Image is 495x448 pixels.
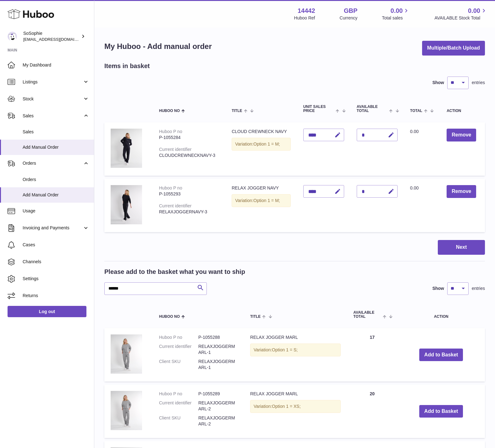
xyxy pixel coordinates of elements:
img: RELAX JOGGER NAVY [111,185,142,224]
h2: Please add to the basket what you want to ship [104,268,245,276]
span: Option 1 = M; [253,141,280,147]
span: Option 1 = XS; [272,404,300,409]
span: Sales [23,129,89,135]
button: Remove [447,129,476,141]
span: AVAILABLE Total [353,311,381,319]
span: My Dashboard [23,62,89,68]
span: Returns [23,293,89,299]
img: CLOUD CREWNECK NAVY [111,129,142,168]
div: P-1055284 [159,135,219,141]
dt: Current identifier [159,344,198,355]
span: Orders [23,177,89,183]
a: 0.00 Total sales [382,7,410,21]
dd: P-1055288 [198,334,238,340]
td: CLOUD CREWNECK NAVY [225,122,297,176]
span: entries [472,80,485,86]
td: RELAX JOGGER MARL [244,328,347,381]
dt: Huboo P no [159,334,198,340]
span: Title [232,109,242,113]
dt: Client SKU [159,359,198,371]
dd: RELAXJOGGERMARL-2 [198,415,238,427]
dd: RELAXJOGGERMARL-1 [198,359,238,371]
strong: GBP [344,7,357,15]
div: Variation: [250,400,341,413]
button: Add to Basket [419,349,463,361]
div: RELAXJOGGERNAVY-3 [159,209,219,215]
span: 0.00 [410,185,419,190]
label: Show [432,285,444,291]
span: Invoicing and Payments [23,225,83,231]
div: Variation: [232,138,291,151]
span: AVAILABLE Stock Total [434,15,487,21]
dd: P-1055289 [198,391,238,397]
span: Stock [23,96,83,102]
div: Current identifier [159,147,192,152]
div: CLOUDCREWNECKNAVY-3 [159,152,219,158]
a: Log out [8,306,86,317]
a: 0.00 AVAILABLE Stock Total [434,7,487,21]
div: Huboo P no [159,129,182,134]
div: Currency [340,15,358,21]
dt: Current identifier [159,400,198,412]
strong: 14442 [298,7,315,15]
button: Multiple/Batch Upload [422,41,485,56]
div: Huboo P no [159,185,182,190]
span: Option 1 = M; [253,198,280,203]
img: RELAX JOGGER MARL [111,334,142,374]
span: 0.00 [391,7,403,15]
span: Usage [23,208,89,214]
span: 0.00 [410,129,419,134]
span: Channels [23,259,89,265]
div: Action [447,109,479,113]
span: Listings [23,79,83,85]
label: Show [432,80,444,86]
td: 17 [347,328,397,381]
img: info@thebigclick.co.uk [8,32,17,41]
span: entries [472,285,485,291]
div: Current identifier [159,203,192,208]
h1: My Huboo - Add manual order [104,41,212,51]
img: RELAX JOGGER MARL [111,391,142,430]
span: Add Manual Order [23,192,89,198]
span: Huboo no [159,109,180,113]
span: Total sales [382,15,410,21]
dt: Huboo P no [159,391,198,397]
span: Option 1 = S; [272,347,298,352]
td: RELAX JOGGER NAVY [225,179,297,232]
span: Sales [23,113,83,119]
button: Next [438,240,485,255]
div: SoSophie [23,30,80,42]
dd: RELAXJOGGERMARL-1 [198,344,238,355]
div: Huboo Ref [294,15,315,21]
span: [EMAIL_ADDRESS][DOMAIN_NAME] [23,37,92,42]
th: Action [397,304,485,325]
h2: Items in basket [104,62,150,70]
dd: RELAXJOGGERMARL-2 [198,400,238,412]
td: 20 [347,385,397,438]
span: Add Manual Order [23,144,89,150]
button: Remove [447,185,476,198]
div: Variation: [232,194,291,207]
dt: Client SKU [159,415,198,427]
span: Total [410,109,422,113]
div: Variation: [250,344,341,356]
span: Cases [23,242,89,248]
span: Huboo no [159,315,180,319]
span: Settings [23,276,89,282]
div: P-1055293 [159,191,219,197]
td: RELAX JOGGER MARL [244,385,347,438]
button: Add to Basket [419,405,463,418]
span: AVAILABLE Total [357,105,388,113]
span: Title [250,315,261,319]
span: Orders [23,160,83,166]
span: Unit Sales Price [303,105,334,113]
span: 0.00 [468,7,480,15]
